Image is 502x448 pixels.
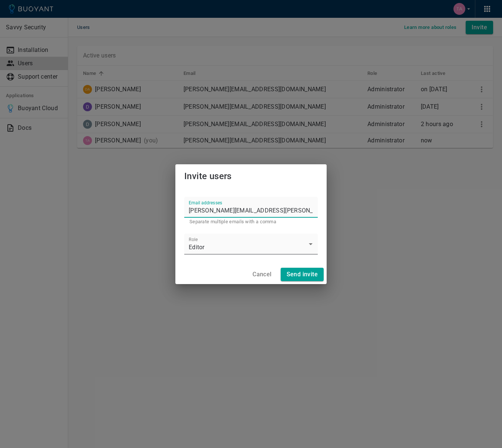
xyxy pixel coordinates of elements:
[252,271,271,278] h4: Cancel
[184,171,232,181] span: Invite users
[189,219,313,225] p: Separate multiple emails with a comma
[184,234,318,254] div: Editor
[189,200,222,206] label: Email addresses
[287,271,318,278] h4: Send invite
[281,268,324,281] button: Send invite
[189,236,198,243] label: Role
[250,268,274,281] button: Cancel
